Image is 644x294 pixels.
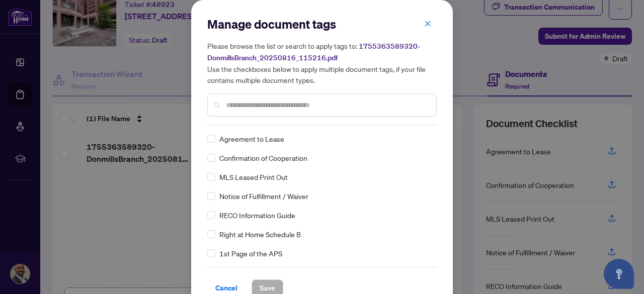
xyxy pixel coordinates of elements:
span: 1st Page of the APS [219,248,282,259]
h5: Please browse the list or search to apply tags to: Use the checkboxes below to apply multiple doc... [207,40,437,85]
span: Notice of Fulfillment / Waiver [219,190,308,202]
span: Right at Home Schedule B [219,229,301,240]
h2: Manage document tags [207,16,437,32]
span: RECO Information Guide [219,210,295,221]
button: Open asap [604,259,634,289]
span: close [424,20,431,27]
span: MLS Leased Print Out [219,171,288,182]
span: Confirmation of Cooperation [219,152,307,163]
span: Agreement to Lease [219,133,284,144]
